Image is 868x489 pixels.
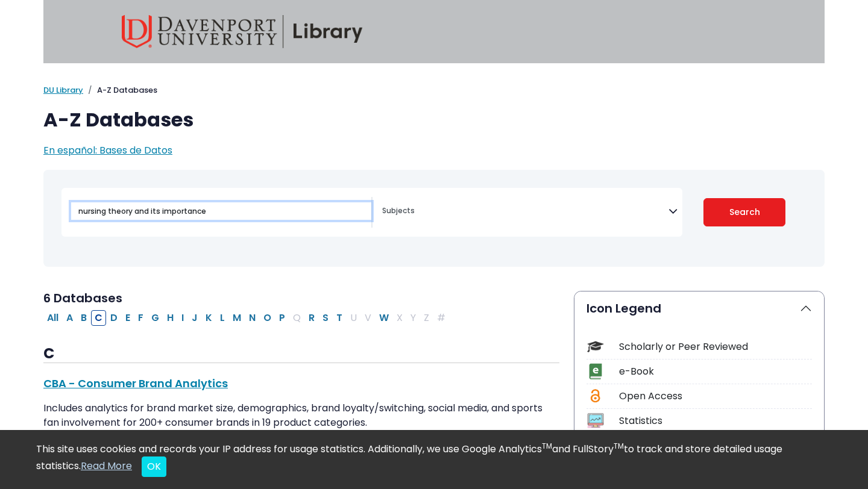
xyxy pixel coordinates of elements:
[43,143,172,157] a: En español: Bases de Datos
[83,84,157,96] li: A-Z Databases
[36,442,832,477] div: This site uses cookies and records your IP address for usage statistics. Additionally, we use Goo...
[376,310,392,326] button: Filter Results W
[43,345,559,363] h3: C
[614,441,624,451] sup: TM
[107,310,121,326] button: Filter Results D
[619,364,812,379] div: e-Book
[71,202,371,220] input: Search database by title or keyword
[275,310,289,326] button: Filter Results P
[588,388,603,404] img: Icon Open Access
[619,389,812,403] div: Open Access
[43,84,83,96] a: DU Library
[703,198,786,226] button: Submit for Search Results
[43,310,450,324] div: Alpha-list to filter by first letter of database name
[619,340,812,354] div: Scholarly or Peer Reviewed
[260,310,275,326] button: Filter Results O
[148,310,163,326] button: Filter Results G
[382,207,668,217] textarea: Search
[587,338,603,355] img: Icon Scholarly or Peer Reviewed
[91,310,106,326] button: Filter Results C
[178,310,187,326] button: Filter Results I
[81,459,132,473] a: Read More
[122,15,363,48] img: Davenport University Library
[43,84,825,96] nav: breadcrumb
[245,310,259,326] button: Filter Results N
[63,310,77,326] button: Filter Results A
[43,401,559,430] p: Includes analytics for brand market size, demographics, brand loyalty/switching, social media, an...
[163,310,177,326] button: Filter Results H
[43,376,228,391] a: CBA - Consumer Brand Analytics
[43,290,122,307] span: 6 Databases
[142,456,166,477] button: Close
[542,441,552,451] sup: TM
[134,310,147,326] button: Filter Results F
[77,310,90,326] button: Filter Results B
[587,363,603,379] img: Icon e-Book
[619,414,812,428] div: Statistics
[216,310,228,326] button: Filter Results L
[188,310,201,326] button: Filter Results J
[122,310,134,326] button: Filter Results E
[43,108,825,131] h1: A-Z Databases
[229,310,245,326] button: Filter Results M
[574,291,824,325] button: Icon Legend
[587,413,603,429] img: Icon Statistics
[305,310,318,326] button: Filter Results R
[333,310,346,326] button: Filter Results T
[202,310,216,326] button: Filter Results K
[43,170,825,267] nav: Search filters
[43,310,62,326] button: All
[319,310,332,326] button: Filter Results S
